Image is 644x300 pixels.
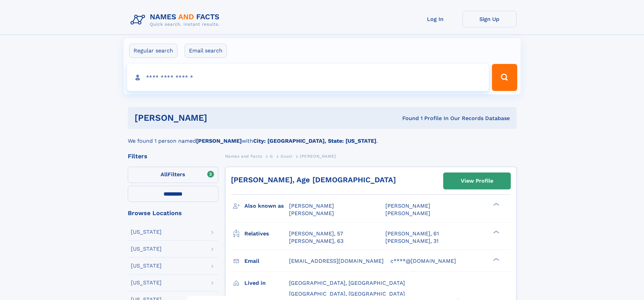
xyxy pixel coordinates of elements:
[281,152,292,160] a: Guzzi
[289,203,334,209] span: [PERSON_NAME]
[492,230,500,234] div: ❯
[185,44,227,58] label: Email search
[128,210,218,216] div: Browse Locations
[225,152,262,160] a: Names and Facts
[289,237,343,245] a: [PERSON_NAME], 63
[270,154,273,159] span: G
[461,173,493,189] div: View Profile
[161,171,168,178] span: All
[289,230,343,237] a: [PERSON_NAME], 57
[253,138,376,144] b: City: [GEOGRAPHIC_DATA], State: [US_STATE]
[408,11,462,27] a: Log In
[131,280,162,285] div: [US_STATE]
[270,152,273,160] a: G
[492,257,500,261] div: ❯
[385,237,438,245] a: [PERSON_NAME], 31
[492,202,500,207] div: ❯
[244,277,289,289] h3: Lived in
[300,154,336,159] span: [PERSON_NAME]
[244,200,289,212] h3: Also known as
[128,129,517,145] div: We found 1 person named with .
[385,210,430,216] span: [PERSON_NAME]
[127,64,489,91] input: search input
[289,280,405,286] span: [GEOGRAPHIC_DATA], [GEOGRAPHIC_DATA]
[131,229,162,235] div: [US_STATE]
[281,154,292,159] span: Guzzi
[444,173,510,189] a: View Profile
[131,263,162,269] div: [US_STATE]
[244,228,289,239] h3: Relatives
[196,138,242,144] b: [PERSON_NAME]
[128,11,225,29] img: Logo Names and Facts
[385,230,439,237] a: [PERSON_NAME], 61
[231,176,396,184] a: [PERSON_NAME], Age [DEMOGRAPHIC_DATA]
[129,44,177,58] label: Regular search
[289,258,384,264] span: [EMAIL_ADDRESS][DOMAIN_NAME]
[289,291,405,297] span: [GEOGRAPHIC_DATA], [GEOGRAPHIC_DATA]
[462,11,517,27] a: Sign Up
[244,255,289,267] h3: Email
[492,64,517,91] button: Search Button
[128,167,218,183] label: Filters
[131,246,162,252] div: [US_STATE]
[305,115,510,122] div: Found 1 Profile In Our Records Database
[385,203,430,209] span: [PERSON_NAME]
[289,210,334,216] span: [PERSON_NAME]
[128,153,218,159] div: Filters
[135,114,305,122] h1: [PERSON_NAME]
